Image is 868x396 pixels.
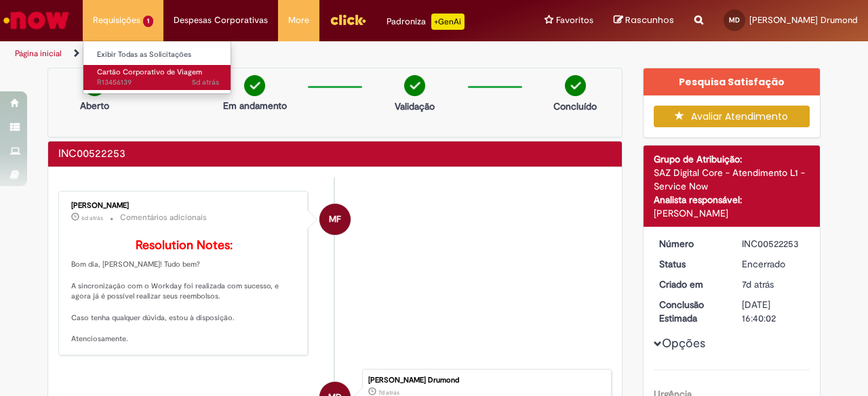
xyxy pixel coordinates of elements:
[553,100,597,113] p: Concluído
[97,67,202,77] span: Cartão Corporativo de Viagem
[649,278,732,291] dt: Criado em
[649,237,732,250] dt: Número
[556,14,593,27] span: Favoritos
[742,278,805,291] div: 25/08/2025 14:46:41
[81,214,103,222] span: 6d atrás
[742,278,774,290] time: 25/08/2025 14:46:41
[368,376,604,384] div: [PERSON_NAME] Drumond
[83,47,233,62] a: Exibir Todas as Solicitações
[742,237,805,250] div: INC00522253
[654,152,810,166] div: Grupo de Atribuição:
[644,68,821,95] div: Pesquisa Satisfação
[71,239,297,344] p: Bom dia, [PERSON_NAME]! Tudo bem? A sincronização com o Workday foi realizada com sucesso, e agor...
[1,7,71,34] img: ServiceNow
[654,166,810,193] div: SAZ Digital Core - Atendimento L1 - Service Now
[174,14,268,27] span: Despesas Corporativas
[97,77,219,88] span: R13456139
[329,203,341,236] span: MF
[10,41,568,66] ul: Trilhas de página
[387,14,465,30] div: Padroniza
[654,193,810,206] div: Analista responsável:
[93,14,140,27] span: Requisições
[223,99,287,112] p: Em andamento
[404,75,425,96] img: check-circle-green.png
[654,206,810,220] div: [PERSON_NAME]
[395,100,435,113] p: Validação
[729,16,740,24] span: MD
[15,48,62,59] a: Página inicial
[81,214,103,222] time: 27/08/2025 09:06:41
[244,75,265,96] img: check-circle-green.png
[625,14,674,26] span: Rascunhos
[71,202,297,210] div: [PERSON_NAME]
[319,204,351,235] div: Matheus Ferreira
[742,257,805,271] div: Encerrado
[330,9,366,30] img: click_logo_yellow_360x200.png
[120,212,207,223] small: Comentários adicionais
[654,106,810,127] button: Avaliar Atendimento
[83,41,231,94] ul: Requisições
[192,77,219,87] time: 28/08/2025 09:24:31
[565,75,586,96] img: check-circle-green.png
[649,298,732,325] dt: Conclusão Estimada
[649,257,732,271] dt: Status
[136,238,233,253] b: Resolution Notes:
[80,99,109,112] p: Aberto
[742,298,805,325] div: [DATE] 16:40:02
[288,14,309,27] span: More
[192,77,219,87] span: 5d atrás
[742,278,774,290] span: 7d atrás
[749,14,858,26] span: [PERSON_NAME] Drumond
[58,148,125,160] h2: INC00522253 Histórico de tíquete
[143,16,153,27] span: 1
[431,14,465,30] p: +GenAi
[83,65,233,90] a: Aberto R13456139 : Cartão Corporativo de Viagem
[614,14,674,27] a: Rascunhos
